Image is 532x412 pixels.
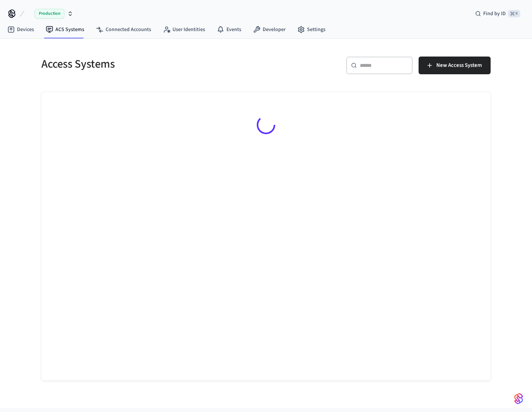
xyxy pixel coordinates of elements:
[469,7,526,20] div: Find by ID⌘ K
[247,23,291,36] a: Developer
[483,10,506,17] span: Find by ID
[157,23,211,36] a: User Identities
[508,10,520,17] span: ⌘ K
[436,61,482,70] span: New Access System
[90,23,157,36] a: Connected Accounts
[1,23,40,36] a: Devices
[35,9,64,18] span: Production
[419,57,491,74] button: New Access System
[291,23,331,36] a: Settings
[41,57,262,72] h5: Access Systems
[514,393,523,405] img: SeamLogoGradient.69752ec5.svg
[211,23,247,36] a: Events
[40,23,90,36] a: ACS Systems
